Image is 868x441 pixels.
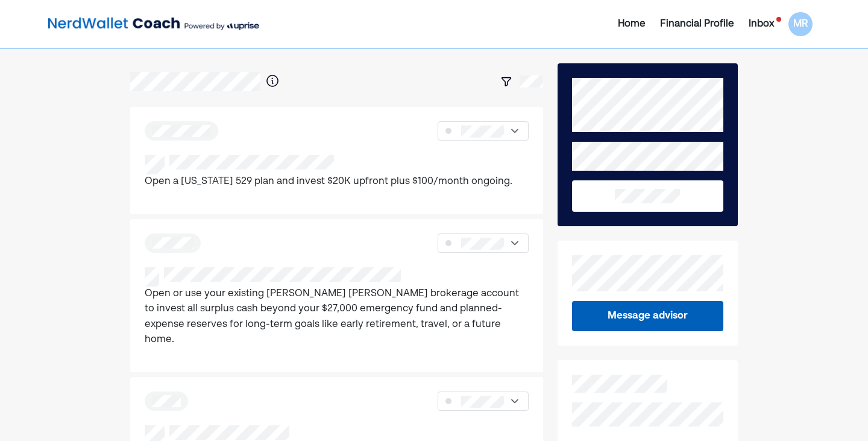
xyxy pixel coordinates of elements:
[572,301,723,331] button: Message advisor
[145,174,512,190] p: Open a [US_STATE] 529 plan and invest $20K upfront plus $100/month ongoing.
[660,17,734,31] div: Financial Profile
[145,287,529,348] p: Open or use your existing [PERSON_NAME] [PERSON_NAME] brokerage account to invest all surplus cas...
[788,12,813,36] div: MR
[749,17,774,31] div: Inbox
[618,17,646,31] div: Home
